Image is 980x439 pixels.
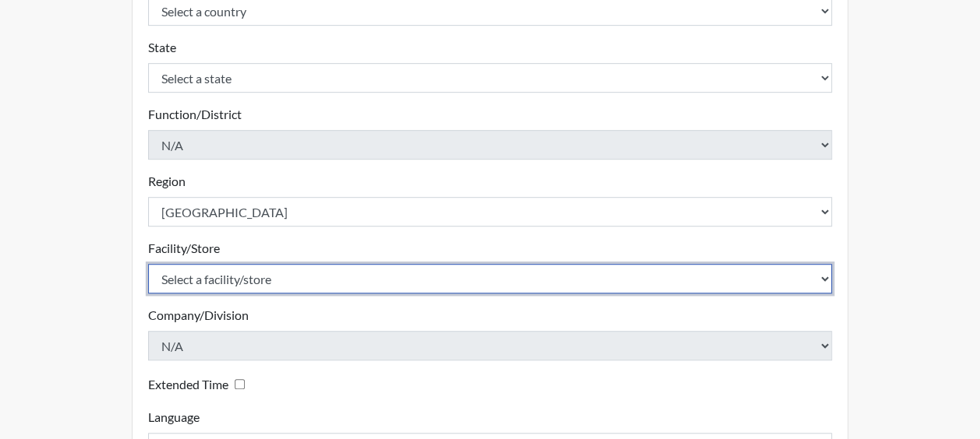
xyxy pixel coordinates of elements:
label: State [148,38,176,57]
label: Extended Time [148,375,228,394]
div: Checking this box will provide the interviewee with an accomodation of extra time to answer each ... [148,373,251,395]
label: Region [148,172,186,191]
label: Function/District [148,105,242,124]
label: Language [148,408,200,427]
label: Company/Division [148,306,249,325]
label: Facility/Store [148,239,220,258]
